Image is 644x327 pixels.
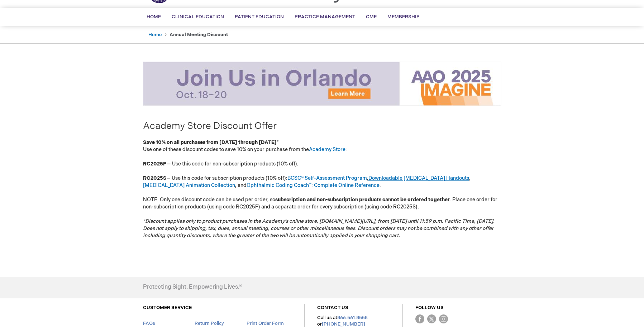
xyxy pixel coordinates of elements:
[295,14,355,20] span: Practice Management
[147,14,161,20] span: Home
[415,305,444,311] a: FOLLOW US
[368,175,469,181] a: Downloadable [MEDICAL_DATA] Handouts
[143,121,501,132] h1: Academy Store Discount Offer
[427,314,436,323] img: Twitter
[143,139,277,145] span: Save 10% on all purchases from [DATE] through [DATE]
[143,175,166,181] strong: RC2025S
[337,315,368,321] a: 866.561.8558
[143,321,155,326] a: FAQs
[415,314,424,323] img: Facebook
[170,32,228,38] strong: Annual Meeting Discount
[309,182,311,186] sup: ™
[247,321,284,326] a: Print Order Form
[143,218,495,239] em: *Discount applies only to product purchases in the Academy’s online store, [DOMAIN_NAME][URL], fr...
[195,321,224,326] a: Return Policy
[235,14,284,20] span: Patient Education
[143,182,235,188] a: [MEDICAL_DATA] Animation Collection
[439,314,448,323] img: instagram
[275,197,450,203] strong: subscription and non-subscription products cannot be ordered together
[387,14,420,20] span: Membership
[317,305,348,311] a: CONTACT US
[172,14,224,20] span: Clinical Education
[143,305,192,311] a: CUSTOMER SERVICE
[148,32,162,38] a: Home
[143,161,167,167] strong: RC2025P
[143,284,242,290] h4: Protecting Sight. Empowering Lives.®
[143,146,501,239] p: Use one of these discount codes to save 10% on your purchase from the : — Use this code for non-s...
[322,321,365,327] a: [PHONE_NUMBER]
[366,14,377,20] span: CME
[309,146,345,153] a: Academy Store
[247,182,380,188] a: Ophthalmic Coding Coach™: Complete Online Reference
[287,175,367,181] a: BCSC® Self-Assessment Program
